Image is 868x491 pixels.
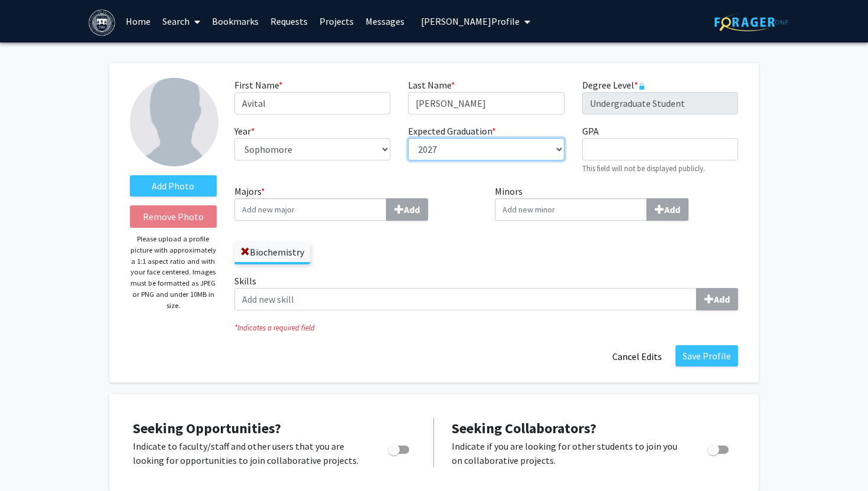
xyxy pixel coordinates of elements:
[404,204,420,215] b: Add
[360,1,410,42] a: Messages
[130,78,218,166] img: Profile Picture
[647,198,688,221] button: Minors
[664,204,680,215] b: Add
[234,274,738,310] label: Skills
[605,345,670,368] button: Cancel Edits
[582,124,599,138] label: GPA
[234,78,283,92] label: First Name
[676,345,738,366] button: Save Profile
[408,124,496,138] label: Expected Graduation
[408,78,455,92] label: Last Name
[9,438,50,482] iframe: Chat
[582,163,705,173] small: This field will not be displayed publicly.
[130,205,217,228] button: Remove Photo
[234,184,478,221] label: Majors
[130,175,217,197] label: AddProfile Picture
[495,184,738,221] label: Minors
[638,83,645,90] svg: This information is provided and automatically updated by Brandeis University and is not editable...
[234,288,697,310] input: SkillsAdd
[714,293,730,305] b: Add
[120,1,156,42] a: Home
[421,15,520,27] span: [PERSON_NAME] Profile
[714,13,788,31] img: ForagerOne Logo
[703,439,735,457] div: Toggle
[383,439,416,457] div: Toggle
[234,322,738,333] i: Indicates a required field
[133,439,366,467] p: Indicate to faculty/staff and other users that you are looking for opportunities to join collabor...
[130,234,217,311] p: Please upload a profile picture with approximately a 1:1 aspect ratio and with your face centered...
[386,198,428,221] button: Majors*
[582,78,645,92] label: Degree Level
[314,1,360,42] a: Projects
[452,439,685,467] p: Indicate if you are looking for other students to join you on collaborative projects.
[133,419,281,437] span: Seeking Opportunities?
[495,198,647,221] input: MinorsAdd
[696,288,738,310] button: Skills
[206,1,265,42] a: Bookmarks
[89,9,115,36] img: Brandeis University Logo
[234,242,310,262] label: Biochemistry
[234,198,387,221] input: Majors*Add
[265,1,314,42] a: Requests
[452,419,596,437] span: Seeking Collaborators?
[234,124,255,138] label: Year
[156,1,206,42] a: Search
